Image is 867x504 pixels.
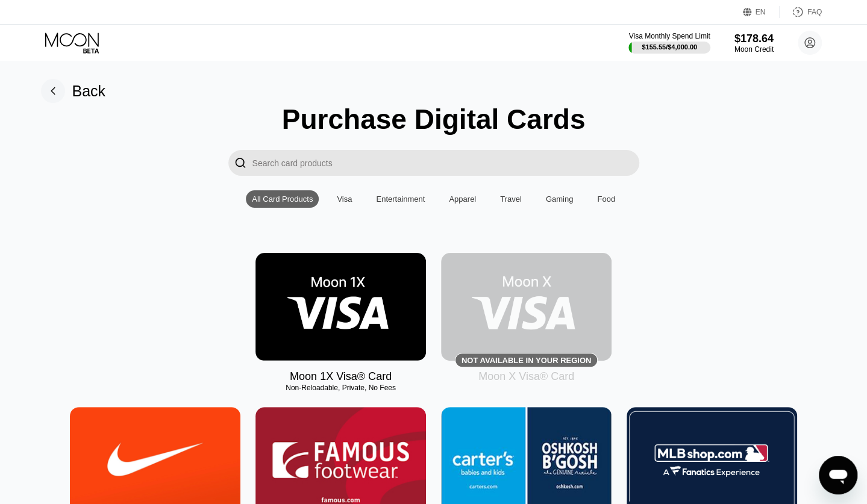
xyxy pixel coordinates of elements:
[462,356,591,365] div: Not available in your region
[376,194,425,204] div: Entertainment
[628,32,710,40] div: Visa Monthly Spend Limit
[546,194,574,204] div: Gaming
[734,45,774,54] div: Moon Credit
[228,150,252,176] div: 
[591,190,621,208] div: Food
[370,190,431,208] div: Entertainment
[597,194,615,204] div: Food
[290,370,392,383] div: Moon 1X Visa® Card
[500,194,522,204] div: Travel
[252,194,313,204] div: All Card Products
[780,6,822,18] div: FAQ
[734,33,774,45] div: $178.64
[540,190,580,208] div: Gaming
[331,190,358,208] div: Visa
[494,190,528,208] div: Travel
[756,8,766,16] div: EN
[441,253,612,361] div: Not available in your region
[443,190,482,208] div: Apparel
[41,79,106,103] div: Back
[337,194,352,204] div: Visa
[819,456,857,494] iframe: Button to launch messaging window, conversation in progress
[282,103,586,135] div: Purchase Digital Cards
[478,370,574,383] div: Moon X Visa® Card
[255,384,426,392] div: Non-Reloadable, Private, No Fees
[807,8,822,16] div: FAQ
[72,82,106,100] div: Back
[642,43,697,51] div: $155.55 / $4,000.00
[234,156,246,170] div: 
[743,6,780,18] div: EN
[246,190,319,208] div: All Card Products
[252,150,639,176] input: Search card products
[734,33,774,54] div: $178.64Moon Credit
[628,32,710,54] div: Visa Monthly Spend Limit$155.55/$4,000.00
[449,194,476,204] div: Apparel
